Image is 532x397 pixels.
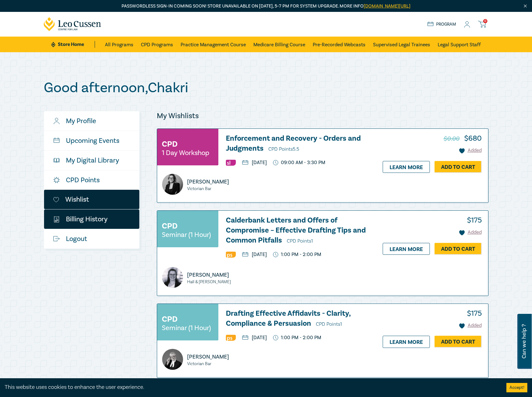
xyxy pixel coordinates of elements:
[187,271,231,279] p: [PERSON_NAME]
[438,37,481,52] a: Legal Support Staff
[226,133,370,154] h4: Enforcement and Recovery - Orders and Judgments
[55,217,56,220] tspan: $
[462,215,482,226] h4: $ 175
[5,383,497,391] div: This website uses cookies to enhance the user experience.
[459,147,482,154] button: Added
[181,37,246,52] a: Practice Management Course
[226,160,236,166] img: Substantive Law
[162,314,177,325] h3: CPD
[242,252,267,257] p: [DATE]
[483,19,487,23] span: 0
[383,161,430,173] a: Learn more
[44,170,139,190] a: CPD Points
[162,138,177,150] h3: CPD
[226,335,236,341] img: Professional Skills
[162,325,211,331] small: Seminar (1 Hour)
[435,243,482,255] a: Add to Cart
[268,146,299,152] span: CPD Points 5.5
[44,229,139,249] a: Logout
[226,309,370,329] a: Drafting Effective Affidavits - Clarity, Compliance & Persuasion CPD Points1
[187,178,229,186] p: [PERSON_NAME]
[444,133,482,144] h4: $ 680
[273,252,321,258] p: 1:00 PM - 2:00 PM
[162,349,183,370] img: https://s3.ap-southeast-2.amazonaws.com/leo-cussen-store-production-content/Contacts/Robyn%20Whee...
[316,321,342,327] span: CPD Points 1
[162,150,209,156] small: 1 Day Workshop
[187,187,229,191] small: Victorian Bar
[187,280,231,284] small: Hall & [PERSON_NAME]
[253,37,305,52] a: Medicare Billing Course
[523,3,528,9] img: Close
[162,220,177,232] h3: CPD
[373,37,430,52] a: Supervised Legal Trainees
[313,37,365,52] a: Pre-Recorded Webcasts
[44,80,489,96] h1: Good afternoon , Chakri
[105,37,133,52] a: All Programs
[459,322,482,329] button: Added
[242,335,267,340] p: [DATE]
[383,336,430,348] a: Learn more
[141,37,173,52] a: CPD Programs
[44,151,139,170] a: My Digital Library
[162,232,211,238] small: Seminar (1 Hour)
[383,243,430,255] a: Learn more
[187,353,229,361] p: [PERSON_NAME]
[459,229,482,236] button: Added
[44,190,139,209] a: Wishlist
[226,309,370,329] h4: Drafting Effective Affidavits - Clarity, Compliance & Persuasion
[162,174,183,195] img: https://s3.ap-southeast-2.amazonaws.com/leo-cussen-store-production-content/Contacts/Aimee%20Kind...
[44,131,139,150] a: Upcoming Events
[187,362,229,366] small: Victorian Bar
[157,111,489,121] h4: My Wishlists
[44,209,139,229] a: $Billing History
[364,3,410,9] a: [DOMAIN_NAME][URL]
[521,318,527,365] span: Can we help ?
[51,41,95,48] a: Store Home
[44,111,139,131] a: My Profile
[273,160,326,166] p: 09:00 AM - 3:30 PM
[462,309,482,319] h4: $ 175
[226,133,370,154] a: Enforcement and Recovery - Orders and Judgments CPD Points5.5
[435,336,482,348] a: Add to Cart
[242,160,267,165] p: [DATE]
[226,252,236,258] img: Professional Skills
[506,383,527,392] button: Accept cookies
[44,3,489,10] p: Passwordless sign-in coming soon! Store unavailable on [DATE], 5–7 PM for system upgrade. More info
[444,135,460,143] span: $0.00
[427,21,456,28] a: Program
[226,215,370,246] h4: Calderbank Letters and Offers of Compromise – Effective Drafting Tips and Common Pitfalls
[287,238,313,244] span: CPD Points 1
[162,267,183,288] img: https://s3.ap-southeast-2.amazonaws.com/leo-cussen-store-production-content/Contacts/Sophie%20Cal...
[435,161,482,173] a: Add to Cart
[226,215,370,246] a: Calderbank Letters and Offers of Compromise – Effective Drafting Tips and Common Pitfalls CPD Poi...
[273,335,321,341] p: 1:00 PM - 2:00 PM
